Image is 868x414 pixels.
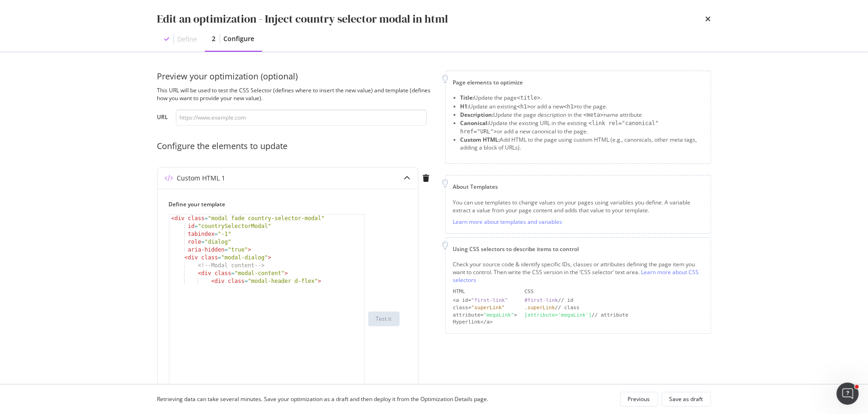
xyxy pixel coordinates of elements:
iframe: Intercom live chat [837,383,859,405]
a: Learn more about templates and variables [453,218,563,226]
strong: H1: [461,102,469,110]
div: CSS [525,288,703,295]
div: "megaLink" [484,312,514,318]
div: Retrieving data can take several minutes. Save your optimization as a draft and then deploy it fr... [157,395,489,403]
div: 2 [212,34,216,43]
div: Configure the elements to update [157,140,434,152]
strong: Description: [461,111,494,119]
li: Update the page description in the name attribute [461,111,703,119]
div: // class [525,304,703,312]
div: Edit an optimization - Inject country selector modal in html [157,11,449,27]
span: <h1> [563,103,577,110]
div: Test it [376,315,392,323]
button: Test it [368,312,400,326]
div: This URL will be used to test the CSS Selector (defines where to insert the new value) and templa... [157,86,434,102]
div: Using CSS selectors to describe items to control [453,245,703,253]
div: // attribute [525,312,703,319]
li: Add HTML to the page using custom HTML (e.g., canonicals, other meta tags, adding a block of URLs). [461,136,703,151]
span: <title> [517,95,541,101]
strong: Custom HTML: [461,136,500,144]
div: #first-link [525,297,558,303]
div: You can use templates to change values on your pages using variables you define. A variable extra... [453,198,703,214]
div: Previous [628,395,650,403]
label: URL [157,113,168,123]
strong: Canonical: [461,119,489,127]
a: Learn more about CSS selectors [453,268,699,284]
div: class= [453,304,517,312]
div: <a id= [453,297,517,304]
button: Previous [620,392,658,407]
label: Define your template [169,200,400,208]
div: attribute= > [453,312,517,319]
div: Preview your optimization (optional) [157,71,434,83]
div: Custom HTML 1 [177,174,226,183]
div: "superLink" [471,305,505,311]
input: https://www.example.com [176,109,427,126]
li: Update the existing URL in the existing or add a new canonical to the page. [461,119,703,136]
div: times [706,11,711,27]
span: <h1> [517,103,531,110]
div: [attribute='megaLink'] [525,312,592,318]
div: "first-link" [471,297,508,303]
div: Page elements to optimize [453,78,703,86]
span: <meta> [584,112,604,118]
li: Update the page . [461,94,703,102]
div: About Templates [453,183,703,191]
div: Configure [224,34,255,43]
div: Define [178,35,198,44]
div: HTML [453,288,517,295]
strong: Title: [461,94,474,102]
div: Save as draft [670,395,703,403]
div: .superLink [525,305,555,311]
li: Update an existing or add a new to the page. [461,102,703,111]
button: Save as draft [662,392,711,407]
div: Hyperlink</a> [453,318,517,326]
div: Check your source code & identify specific IDs, classes or attributes defining the page item you ... [453,260,703,284]
span: <link rel="canonical" href="URL"> [461,120,659,135]
div: // id [525,297,703,304]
